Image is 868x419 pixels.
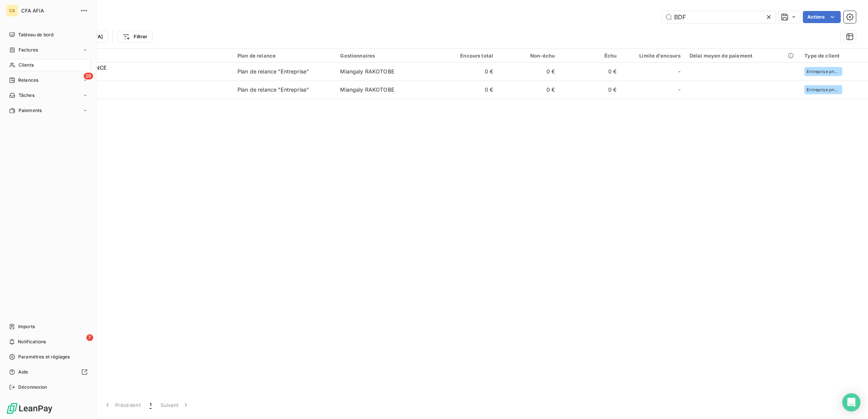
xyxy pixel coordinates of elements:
[99,397,145,413] button: Précédent
[6,402,53,414] img: Logo LeanPay
[440,53,493,59] div: Encours total
[807,69,840,74] span: Entreprise privée
[678,86,681,93] span: -
[678,68,681,75] span: -
[559,62,621,81] td: 0 €
[842,393,860,411] div: Open Intercom Messenger
[237,86,309,93] div: Plan de relance "Entreprise"
[156,397,194,413] button: Suivant
[52,90,228,97] span: C CSE BDF
[340,86,394,93] span: Miangaly RAKOTOBE
[86,334,93,341] span: 7
[237,53,331,59] div: Plan de relance
[6,5,18,17] div: CA
[436,62,498,81] td: 0 €
[502,53,555,59] div: Non-échu
[436,81,498,99] td: 0 €
[690,53,796,59] div: Délai moyen de paiement
[145,397,156,413] button: 1
[18,384,47,391] span: Déconnexion
[19,107,42,114] span: Paiements
[559,81,621,99] td: 0 €
[150,401,151,409] span: 1
[498,81,559,99] td: 0 €
[6,366,91,378] a: Aide
[18,338,46,345] span: Notifications
[498,62,559,81] td: 0 €
[237,68,309,75] div: Plan de relance "Entreprise"
[18,369,28,375] span: Aide
[564,53,617,59] div: Échu
[84,73,93,79] span: 29
[19,92,34,99] span: Tâches
[340,68,394,75] span: Miangaly RAKOTOBE
[18,354,70,360] span: Paramètres et réglages
[340,53,431,59] div: Gestionnaires
[117,31,152,43] button: Filtrer
[52,72,228,79] span: C BDF
[804,53,863,59] div: Type de client
[662,11,776,23] input: Rechercher
[18,77,38,84] span: Relances
[21,8,76,14] span: CFA AFIA
[19,62,34,69] span: Clients
[18,31,53,38] span: Tableau de bord
[18,323,35,330] span: Imports
[626,53,681,59] div: Limite d’encours
[19,47,38,53] span: Factures
[803,11,841,23] button: Actions
[807,87,840,92] span: Entreprise privée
